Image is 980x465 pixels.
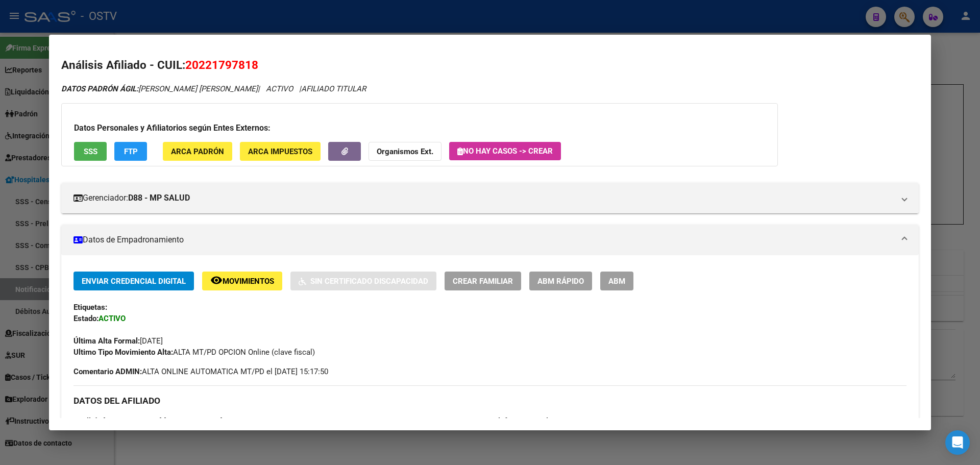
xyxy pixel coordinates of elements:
strong: Estado: [73,314,99,323]
strong: Apellido: [73,417,103,426]
div: Open Intercom Messenger [945,430,970,455]
button: ARCA Impuestos [240,142,321,161]
span: Sin Certificado Discapacidad [310,277,428,286]
strong: Etiquetas: [73,303,107,312]
strong: Teléfono Particular: [490,417,557,426]
button: ABM Rápido [529,272,592,290]
button: Organismos Ext. [369,142,442,161]
span: Movimientos [223,277,274,286]
h2: Análisis Afiliado - CUIL: [61,57,919,74]
span: Enviar Credencial Digital [82,277,186,286]
span: ALTA MT/PD OPCION Online (clave fiscal) [73,348,315,357]
button: Enviar Credencial Digital [73,272,194,290]
span: 20221797818 [185,58,258,71]
mat-expansion-panel-header: Gerenciador:D88 - MP SALUD [61,183,919,213]
span: ALTA ONLINE AUTOMATICA MT/PD el [DATE] 15:17:50 [73,366,328,377]
h3: DATOS DEL AFILIADO [73,395,906,406]
strong: ACTIVO [99,314,126,323]
span: No hay casos -> Crear [457,146,553,156]
strong: Organismos Ext. [377,147,433,156]
mat-panel-title: Gerenciador: [73,192,894,204]
mat-icon: remove_red_eye [210,274,223,286]
span: ARCA Impuestos [248,147,312,156]
span: ABM [608,277,625,286]
button: Sin Certificado Discapacidad [290,272,436,290]
mat-expansion-panel-header: Datos de Empadronamiento [61,225,919,255]
button: ARCA Padrón [163,142,232,161]
span: [PERSON_NAME] [PERSON_NAME] [61,84,258,93]
strong: Ultimo Tipo Movimiento Alta: [73,348,173,357]
strong: Última Alta Formal: [73,336,140,346]
span: [PERSON_NAME] [PERSON_NAME] [73,417,223,426]
span: SSS [84,147,97,156]
h3: Datos Personales y Afiliatorios según Entes Externos: [74,122,765,134]
button: ABM [600,272,633,290]
span: Crear Familiar [453,277,513,286]
i: | ACTIVO | [61,84,366,93]
button: SSS [74,142,107,161]
button: Movimientos [202,272,282,290]
span: AFILIADO TITULAR [301,84,366,93]
button: No hay casos -> Crear [449,142,561,160]
span: ARCA Padrón [171,147,224,156]
strong: D88 - MP SALUD [128,192,190,204]
strong: Comentario ADMIN: [73,367,142,376]
button: FTP [114,142,147,161]
span: ABM Rápido [537,277,584,286]
span: [DATE] [73,336,163,346]
strong: DATOS PADRÓN ÁGIL: [61,84,138,93]
button: Crear Familiar [445,272,521,290]
span: FTP [124,147,138,156]
mat-panel-title: Datos de Empadronamiento [73,234,894,246]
